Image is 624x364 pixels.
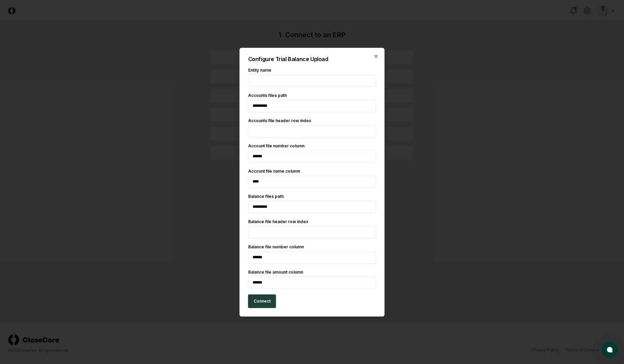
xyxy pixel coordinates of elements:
[248,67,376,73] div: Entity name
[248,269,376,275] div: Balance file amount column
[248,92,376,99] div: Accounts files path
[248,168,376,174] div: Account file name column
[248,143,376,149] div: Account file number column
[248,118,376,124] div: Accounts file header row index
[248,219,376,225] div: Balance file header row index
[248,244,376,250] div: Balance file number column
[248,56,376,62] h2: Configure Trial Balance Upload
[248,193,376,200] div: Balance files path
[248,294,276,308] button: Connect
